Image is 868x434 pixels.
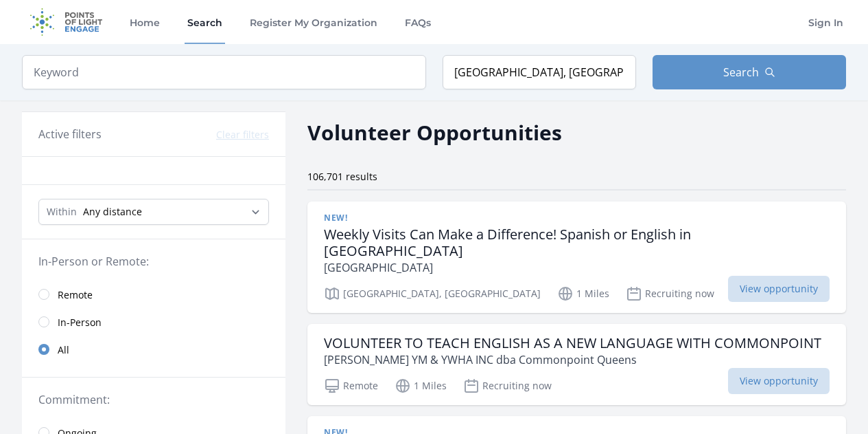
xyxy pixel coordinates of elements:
p: 1 Miles [557,285,609,302]
a: Remote [22,281,285,308]
p: Recruiting now [463,378,552,394]
a: New! Weekly Visits Can Make a Difference! Spanish or English in [GEOGRAPHIC_DATA] [GEOGRAPHIC_DAT... [307,202,846,313]
span: 106,701 results [307,170,377,183]
p: [PERSON_NAME] YM & YWHA INC dba Commonpoint Queens [324,351,821,368]
h3: Weekly Visits Can Make a Difference! Spanish or English in [GEOGRAPHIC_DATA] [324,226,830,259]
input: Location [443,55,636,89]
input: Keyword [22,55,426,89]
select: Search Radius [38,199,269,225]
legend: Commitment: [38,391,269,408]
span: In-Person [58,316,102,329]
p: Recruiting now [626,285,714,302]
span: View opportunity [728,368,830,394]
span: View opportunity [728,276,830,302]
a: VOLUNTEER TO TEACH ENGLISH AS A NEW LANGUAGE WITH COMMONPOINT [PERSON_NAME] YM & YWHA INC dba Com... [307,324,846,405]
span: Remote [58,288,93,302]
a: All [22,336,285,363]
span: Search [723,64,759,80]
button: Clear filters [216,128,269,142]
button: Search [653,55,846,89]
h3: VOLUNTEER TO TEACH ENGLISH AS A NEW LANGUAGE WITH COMMONPOINT [324,335,821,351]
h2: Volunteer Opportunities [307,117,562,148]
legend: In-Person or Remote: [38,253,269,270]
p: Remote [324,378,378,394]
h3: Active filters [38,126,102,142]
p: 1 Miles [395,378,447,394]
span: New! [324,213,347,224]
a: In-Person [22,308,285,336]
span: All [58,343,69,357]
p: [GEOGRAPHIC_DATA], [GEOGRAPHIC_DATA] [324,285,541,302]
p: [GEOGRAPHIC_DATA] [324,259,830,276]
